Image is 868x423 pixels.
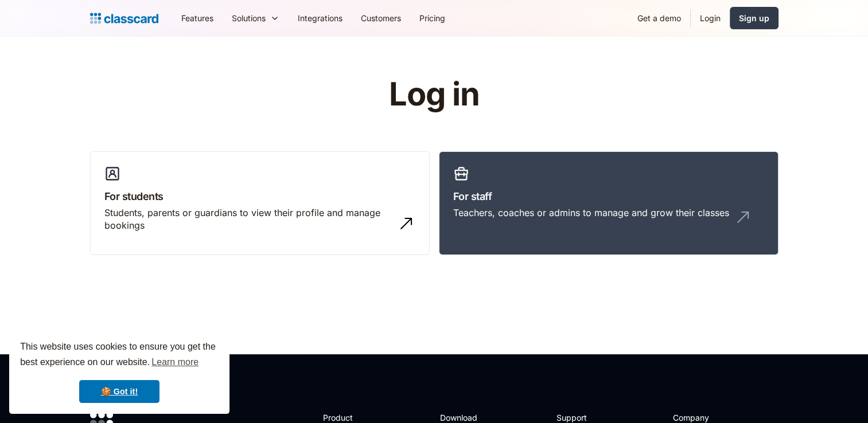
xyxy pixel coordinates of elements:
a: For studentsStudents, parents or guardians to view their profile and manage bookings [90,151,430,256]
a: Get a demo [628,5,690,31]
a: Sign up [730,7,779,29]
div: Solutions [223,5,289,31]
div: Sign up [739,12,769,24]
a: Customers [352,5,410,31]
div: Students, parents or guardians to view their profile and manage bookings [104,206,392,232]
div: Solutions [232,12,266,24]
a: Login [691,5,730,31]
h3: For staff [453,189,764,204]
div: Teachers, coaches or admins to manage and grow their classes [453,206,729,219]
h3: For students [104,189,415,204]
a: Pricing [410,5,454,31]
span: This website uses cookies to ensure you get the best experience on our website. [20,340,219,371]
a: home [90,10,158,26]
a: dismiss cookie message [79,380,159,403]
a: Features [172,5,223,31]
a: Integrations [289,5,352,31]
h1: Log in [252,77,616,112]
a: For staffTeachers, coaches or admins to manage and grow their classes [439,151,779,256]
a: learn more about cookies [150,354,200,371]
div: cookieconsent [9,329,229,414]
